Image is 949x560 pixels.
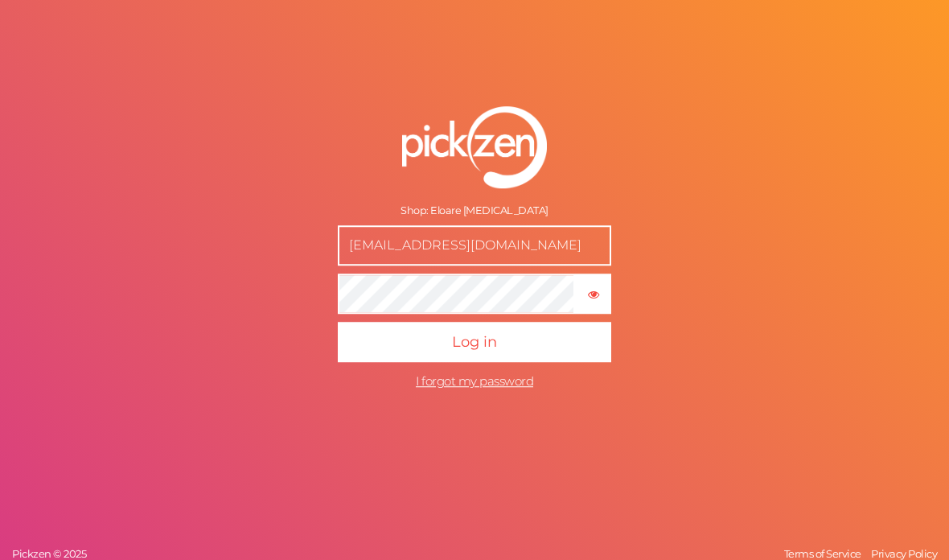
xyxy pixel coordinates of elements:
div: Shop: Eloare [MEDICAL_DATA] [338,204,611,217]
a: Privacy Policy [867,547,941,560]
span: Privacy Policy [871,547,937,560]
a: Pickzen © 2025 [8,547,90,560]
span: Log in [452,333,497,351]
a: I forgot my password [416,373,533,389]
a: Terms of Service [780,547,865,560]
span: Terms of Service [784,547,861,560]
img: pz-logo-white.png [402,106,547,188]
button: Log in [338,322,611,362]
input: E-mail [338,225,611,266]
